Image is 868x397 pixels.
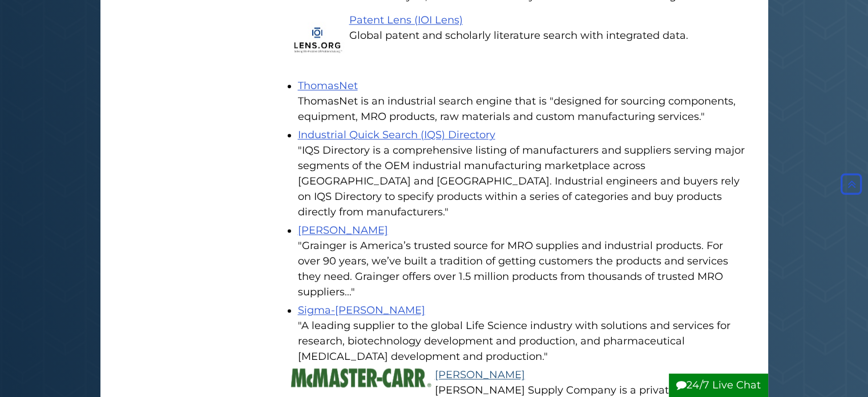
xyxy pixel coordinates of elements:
div: "Grainger is America’s trusted source for MRO supplies and industrial products. For over 90 years... [298,238,745,300]
a: Industrial Quick Search (IQS) Directory [298,129,495,141]
div: "A leading supplier to the global Life Science industry with solutions and services for research,... [298,318,745,364]
a: Patent Lens (IOI Lens) [349,14,463,26]
a: [PERSON_NAME] [298,224,388,236]
button: 24/7 Live Chat [669,374,768,397]
a: ThomasNet [298,79,358,92]
a: [PERSON_NAME] [435,368,525,381]
a: Sigma-[PERSON_NAME] [298,304,425,316]
div: Global patent and scholarly literature search with integrated data. [298,28,745,43]
div: "IQS Directory is a comprehensive listing of manufacturers and suppliers serving major segments o... [298,143,745,220]
a: Back to Top [838,178,865,190]
div: ThomasNet is an industrial search engine that is "designed for sourcing components, equipment, MR... [298,94,745,125]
